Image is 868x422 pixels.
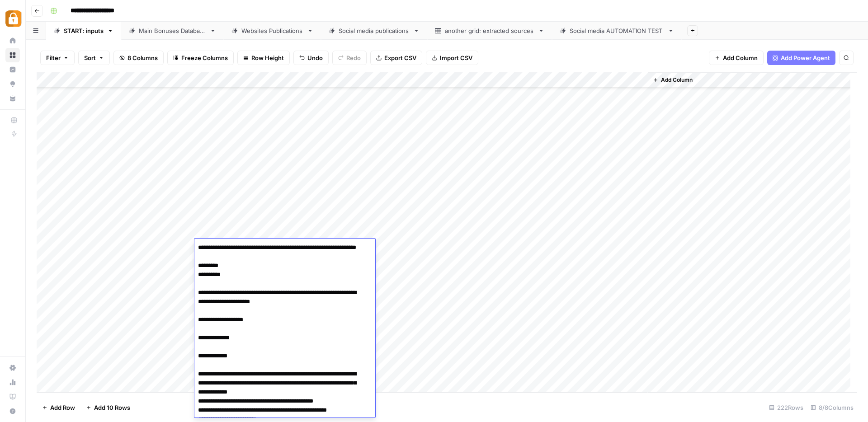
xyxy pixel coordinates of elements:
a: Settings [5,361,20,375]
a: Browse [5,48,20,62]
div: Social media AUTOMATION TEST [570,26,664,35]
a: Home [5,33,20,48]
button: Add Column [649,74,696,86]
span: Export CSV [384,53,416,62]
a: Opportunities [5,77,20,91]
div: START: inputs [64,26,104,35]
div: 222 Rows [765,400,807,415]
span: Sort [84,53,96,62]
button: Freeze Columns [167,51,234,65]
span: Add Column [723,53,758,62]
button: Undo [293,51,329,65]
button: Import CSV [426,51,478,65]
a: Social media AUTOMATION TEST [552,22,682,40]
button: Workspace: Adzz [5,7,20,30]
span: Import CSV [440,53,472,62]
span: Filter [46,53,61,62]
div: Social media publications [339,26,410,35]
div: 8/8 Columns [807,400,857,415]
a: Usage [5,375,20,389]
img: Adzz Logo [5,10,22,27]
button: Add Power Agent [767,51,835,65]
a: Social media publications [321,22,427,40]
a: Websites Publications [224,22,321,40]
a: Insights [5,62,20,77]
span: Add Power Agent [781,53,830,62]
div: Websites Publications [241,26,303,35]
button: Export CSV [370,51,422,65]
span: Row Height [251,53,284,62]
span: 8 Columns [127,53,158,62]
button: Redo [332,51,367,65]
span: Undo [307,53,323,62]
button: 8 Columns [113,51,164,65]
button: Filter [40,51,75,65]
button: Sort [78,51,110,65]
button: Help + Support [5,404,20,418]
a: Main Bonuses Database [121,22,224,40]
button: Add 10 Rows [80,400,136,415]
a: START: inputs [46,22,121,40]
span: Freeze Columns [181,53,228,62]
span: Add Row [50,403,75,412]
span: Redo [346,53,361,62]
button: Add Row [37,400,80,415]
div: another grid: extracted sources [445,26,534,35]
div: Main Bonuses Database [139,26,206,35]
a: another grid: extracted sources [427,22,552,40]
a: Learning Hub [5,389,20,404]
span: Add 10 Rows [94,403,130,412]
a: Your Data [5,91,20,106]
button: Row Height [237,51,290,65]
span: Add Column [661,76,693,84]
button: Add Column [709,51,764,65]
